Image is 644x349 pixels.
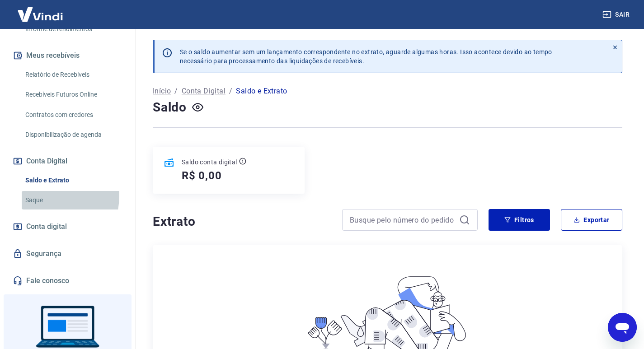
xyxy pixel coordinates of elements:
a: Disponibilização de agenda [22,126,124,144]
a: Recebíveis Futuros Online [22,85,124,104]
p: Saldo e Extrato [236,86,287,97]
a: Relatório de Recebíveis [22,65,124,84]
h5: R$ 0,00 [182,168,222,183]
p: / [174,86,178,97]
p: Se o saldo aumentar sem um lançamento correspondente no extrato, aguarde algumas horas. Isso acon... [180,47,552,65]
a: Segurança [11,244,124,264]
a: Início [153,86,171,97]
span: Conta digital [26,220,67,233]
button: Sair [601,6,633,23]
a: Contratos com credores [22,106,124,124]
button: Meus recebíveis [11,46,124,65]
a: Conta digital [11,217,124,237]
h4: Extrato [153,213,331,231]
a: Saldo e Extrato [22,171,124,190]
button: Conta Digital [11,151,124,171]
iframe: Botão para abrir a janela de mensagens, conversa em andamento [608,313,637,342]
img: Vindi [11,0,70,28]
p: / [229,86,232,97]
input: Busque pelo número do pedido [350,213,456,227]
h4: Saldo [153,98,187,116]
button: Filtros [489,209,550,231]
button: Exportar [561,209,622,231]
a: Saque [22,191,124,209]
a: Fale conosco [11,271,124,291]
a: Informe de rendimentos [22,20,124,38]
p: Saldo conta digital [182,158,237,167]
a: Conta Digital [182,86,226,97]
